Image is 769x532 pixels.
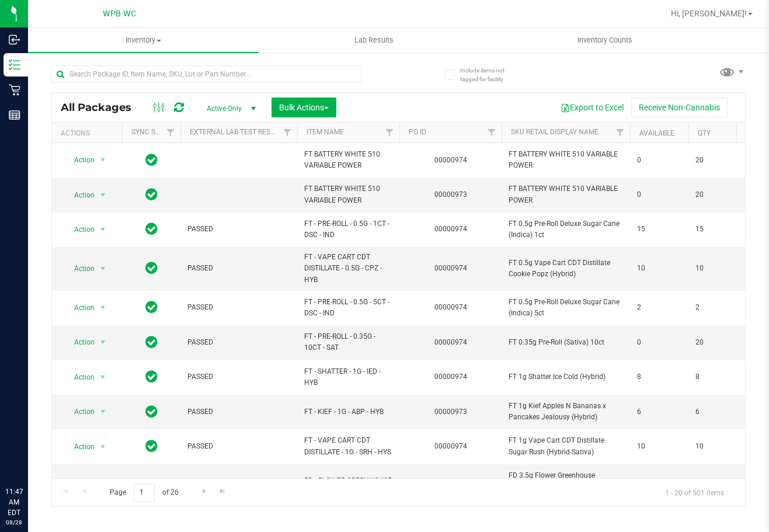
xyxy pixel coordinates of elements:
[272,98,336,117] button: Bulk Actions
[145,404,158,420] span: In Sync
[64,187,95,203] span: Action
[611,123,630,142] a: Filter
[304,183,392,206] span: FT BATTERY WHITE 510 VARIABLE POWER
[64,404,95,420] span: Action
[96,404,110,420] span: select
[28,28,259,53] a: Inventory
[96,260,110,277] span: select
[9,109,20,121] inline-svg: Reports
[637,224,681,235] span: 15
[145,186,158,203] span: In Sync
[259,28,489,53] a: Lab Results
[695,224,740,235] span: 15
[637,302,681,313] span: 2
[96,187,110,203] span: select
[307,128,344,136] a: Item Name
[145,260,158,276] span: In Sync
[64,221,95,238] span: Action
[509,401,623,423] span: FT 1g Kief Apples N Bananas x Pancakes Jealousy (Hybrid)
[145,368,158,385] span: In Sync
[161,123,180,142] a: Filter
[34,437,48,451] iframe: Resource center unread badge
[380,123,399,142] a: Filter
[637,441,681,452] span: 10
[103,9,136,19] span: WPB WC
[196,484,213,499] a: Go to the next page
[631,98,728,117] button: Receive Non-Cannabis
[96,369,110,385] span: select
[187,302,290,313] span: PASSED
[304,252,392,286] span: FT - VAPE CART CDT DISTILLATE - 0.5G - CPZ - HYB
[434,190,467,199] a: 00000973
[509,149,623,171] span: FT BATTERY WHITE 510 VARIABLE POWER
[64,260,95,277] span: Action
[695,441,740,452] span: 10
[695,371,740,383] span: 8
[695,337,740,348] span: 20
[509,337,623,348] span: FT 0.35g Pre-Roll (Sativa) 10ct
[134,484,155,502] input: 1
[190,128,281,136] a: External Lab Test Result
[145,438,158,454] span: In Sync
[187,263,290,274] span: PASSED
[12,439,47,474] iframe: Resource center
[278,123,297,142] a: Filter
[434,338,467,346] a: 00000974
[9,34,20,46] inline-svg: Inbound
[434,373,467,381] a: 00000974
[64,369,95,385] span: Action
[187,441,290,452] span: PASSED
[96,300,110,316] span: select
[304,218,392,241] span: FT - PRE-ROLL - 0.5G - 1CT - DSC - IND
[304,475,392,498] span: FD - FLOWER GREENHOUSE - 3.5G - RHB - HYI
[214,484,231,499] a: Go to the last page
[51,65,361,83] input: Search Package ID, Item Name, SKU, Lot or Part Number...
[145,152,158,168] span: In Sync
[187,337,290,348] span: PASSED
[434,264,467,272] a: 00000974
[637,189,681,200] span: 0
[64,439,95,455] span: Action
[637,371,681,383] span: 8
[434,408,467,416] a: 00000973
[5,518,23,527] p: 08/28
[489,28,720,53] a: Inventory Counts
[509,297,623,319] span: FT 0.5g Pre-Roll Deluxe Sugar Cane (Indica) 5ct
[145,334,158,350] span: In Sync
[64,152,95,168] span: Action
[61,129,117,137] div: Actions
[509,435,623,457] span: FT 1g Vape Cart CDT Distillate Sugar Rush (Hybrid-Sativa)
[145,299,158,315] span: In Sync
[96,334,110,350] span: select
[511,128,599,136] a: Sku Retail Display Name
[637,337,681,348] span: 0
[304,297,392,319] span: FT - PRE-ROLL - 0.5G - 5CT - DSC - IND
[304,366,392,388] span: FT - SHATTER - 1G - IED - HYB
[131,128,176,136] a: Sync Status
[637,155,681,166] span: 0
[28,35,259,46] span: Inventory
[9,59,20,71] inline-svg: Inventory
[695,263,740,274] span: 10
[509,183,623,206] span: FT BATTERY WHITE 510 VARIABLE POWER
[187,406,290,418] span: PASSED
[509,258,623,280] span: FT 0.5g Vape Cart CDT Distillate Cookie Popz (Hybrid)
[698,129,711,137] a: Qty
[100,484,188,502] span: Page of 26
[695,406,740,418] span: 6
[562,35,648,46] span: Inventory Counts
[145,221,158,237] span: In Sync
[64,300,95,316] span: Action
[339,35,409,46] span: Lab Results
[304,331,392,353] span: FT - PRE-ROLL - 0.35G - 10CT - SAT
[434,303,467,311] a: 00000974
[509,470,623,504] span: FD 3.5g Flower Greenhouse [GEOGRAPHIC_DATA] (Hybrid-Indica)
[695,302,740,313] span: 2
[304,435,392,457] span: FT - VAPE CART CDT DISTILLATE - 1G - SRH - HYS
[279,103,329,112] span: Bulk Actions
[187,371,290,383] span: PASSED
[304,149,392,171] span: FT BATTERY WHITE 510 VARIABLE POWER
[5,486,23,518] p: 11:47 AM EDT
[304,406,392,418] span: FT - KIEF - 1G - ABP - HYB
[637,406,681,418] span: 6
